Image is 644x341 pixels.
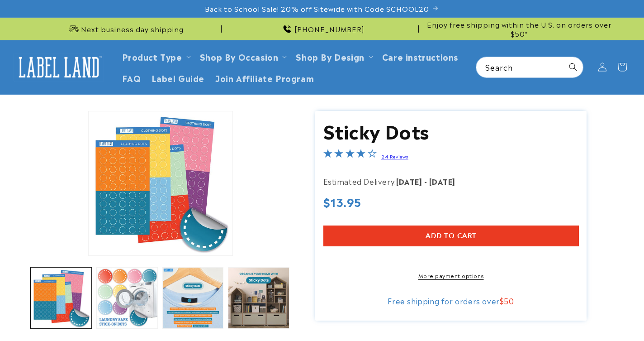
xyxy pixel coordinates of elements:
[30,267,92,329] button: Load image 1 in gallery view
[225,18,419,40] div: Announcement
[194,46,291,67] summary: Shop By Occasion
[323,226,579,246] button: Add to cart
[296,50,364,62] a: Shop By Design
[14,53,104,81] img: Label Land
[426,232,477,240] span: Add to cart
[162,267,224,329] button: Load image 3 in gallery view
[323,271,579,279] a: More payment options
[424,176,427,187] strong: -
[122,72,141,83] span: FAQ
[396,176,422,187] strong: [DATE]
[504,295,514,306] span: 50
[422,20,616,38] span: Enjoy free shipping within the U.S. on orders over $50*
[290,46,376,67] summary: Shop By Design
[146,67,210,88] a: Label Guide
[563,57,583,77] button: Search
[152,72,204,83] span: Label Guide
[500,295,504,306] span: $
[228,267,289,329] button: Load image 4 in gallery view
[96,267,158,329] button: Load image 2 in gallery view
[382,51,458,62] span: Care instructions
[294,24,365,34] span: [PHONE_NUMBER]
[122,50,182,62] a: Product Type
[81,24,184,34] span: Next business day shipping
[28,18,222,40] div: Announcement
[323,296,579,305] div: Free shipping for orders over
[215,72,314,83] span: Join Affiliate Program
[323,195,362,209] span: $13.95
[10,50,108,85] a: Label Land
[454,298,635,332] iframe: Gorgias Floating Chat
[210,67,319,88] a: Join Affiliate Program
[381,153,408,159] a: 24 Reviews
[422,18,616,40] div: Announcement
[377,46,464,67] a: Care instructions
[205,4,429,13] span: Back to School Sale! 20% off Sitewide with Code SCHOOL20
[429,176,455,187] strong: [DATE]
[200,51,279,62] span: Shop By Occasion
[117,46,194,67] summary: Product Type
[323,119,579,142] h1: Sticky Dots
[323,150,377,161] span: 4.0-star overall rating
[323,175,549,188] p: Estimated Delivery:
[117,67,147,88] a: FAQ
